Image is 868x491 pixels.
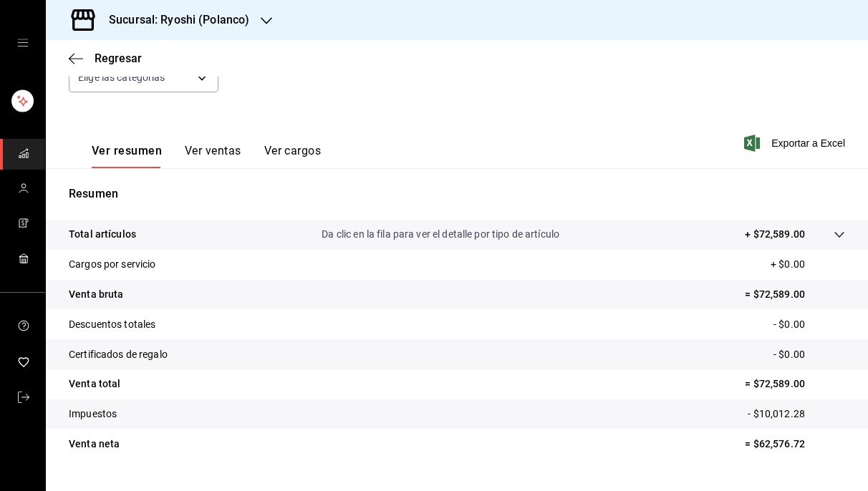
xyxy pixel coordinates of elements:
p: Venta bruta [69,287,123,302]
p: Descuentos totales [69,317,155,332]
button: Exportar a Excel [747,135,845,152]
p: + $0.00 [771,257,845,272]
button: open drawer [17,37,29,49]
p: - $10,012.28 [748,407,845,422]
p: Resumen [69,185,845,203]
p: Venta total [69,376,120,392]
div: navigation tabs [92,144,321,168]
span: Regresar [95,52,142,65]
p: + $72,589.00 [745,227,805,242]
span: Elige las categorías [78,70,165,84]
button: Ver resumen [92,144,162,168]
p: - $0.00 [773,347,845,362]
h3: Sucursal: Ryoshi (Polanco) [97,11,249,29]
button: Ver ventas [185,144,241,168]
p: = $72,589.00 [745,376,845,392]
p: Impuestos [69,407,117,422]
p: Cargos por servicio [69,257,156,272]
p: Da clic en la fila para ver el detalle por tipo de artículo [322,227,559,242]
p: - $0.00 [773,317,845,332]
p: = $62,576.72 [745,437,845,452]
p: Certificados de regalo [69,347,168,362]
p: = $72,589.00 [745,287,845,302]
button: Ver cargos [264,144,322,168]
p: Total artículos [69,227,136,242]
p: Venta neta [69,437,120,452]
button: Regresar [69,52,142,65]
